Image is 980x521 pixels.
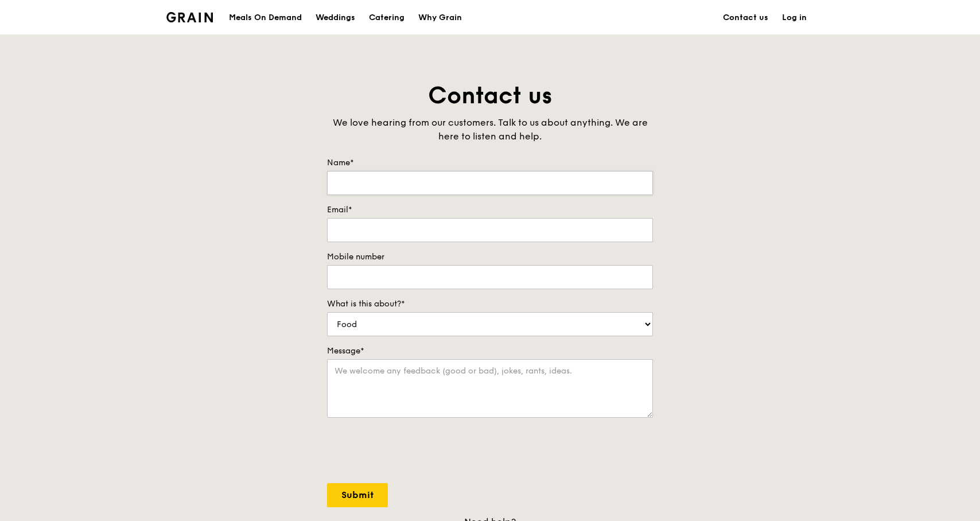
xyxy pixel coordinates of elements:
[327,204,653,216] label: Email*
[166,12,213,22] img: Grain
[369,1,405,35] div: Catering
[411,1,469,35] a: Why Grain
[327,429,501,474] iframe: reCAPTCHA
[327,251,653,263] label: Mobile number
[362,1,411,35] a: Catering
[418,1,462,35] div: Why Grain
[327,298,653,310] label: What is this about?*
[775,1,814,35] a: Log in
[327,483,388,507] input: Submit
[229,1,302,35] div: Meals On Demand
[327,345,653,357] label: Message*
[327,157,653,169] label: Name*
[327,116,653,143] div: We love hearing from our customers. Talk to us about anything. We are here to listen and help.
[327,80,653,111] h1: Contact us
[316,1,355,35] div: Weddings
[309,1,362,35] a: Weddings
[716,1,775,35] a: Contact us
